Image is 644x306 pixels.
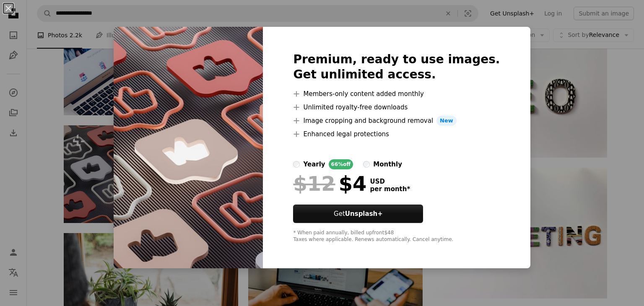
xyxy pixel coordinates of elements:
li: Enhanced legal protections [293,129,500,139]
span: $12 [293,173,335,194]
div: * When paid annually, billed upfront $48 Taxes where applicable. Renews automatically. Cancel any... [293,230,500,243]
span: New [436,116,457,126]
div: monthly [373,159,402,169]
span: USD [370,178,410,185]
input: yearly66%off [293,161,300,168]
div: 66% off [329,159,353,169]
div: yearly [303,159,325,169]
button: GetUnsplash+ [293,205,423,223]
li: Unlimited royalty-free downloads [293,102,500,112]
strong: Unsplash+ [345,210,383,218]
h2: Premium, ready to use images. Get unlimited access. [293,52,500,82]
span: per month * [370,185,410,193]
div: $4 [293,173,366,194]
input: monthly [363,161,370,168]
li: Members-only content added monthly [293,89,500,99]
li: Image cropping and background removal [293,116,500,126]
img: premium_photo-1684341008757-3b456034e943 [114,27,263,268]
